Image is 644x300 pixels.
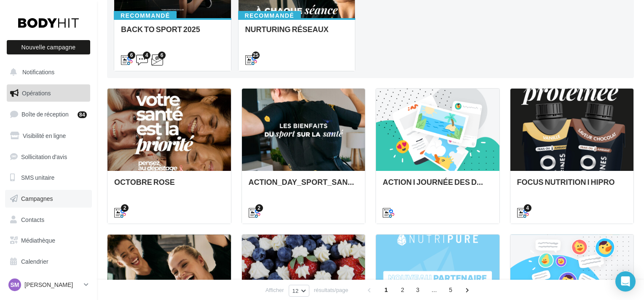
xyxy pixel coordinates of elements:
[379,283,393,297] span: 1
[5,169,92,186] a: SMS unitaire
[289,285,309,297] button: 12
[238,11,301,20] div: Recommandé
[396,283,409,297] span: 2
[249,178,359,195] div: ACTION_DAY_SPORT_SANTÉ
[292,287,299,294] span: 12
[23,132,66,139] span: Visibilité en ligne
[158,51,166,59] div: 6
[5,105,92,123] a: Boîte de réception84
[245,25,349,42] div: NURTURING RÉSEAUX
[411,283,424,297] span: 3
[615,271,636,292] div: Open Intercom Messenger
[143,51,150,59] div: 4
[121,25,224,42] div: BACK TO SPORT 2025
[5,190,92,208] a: Campagnes
[21,216,44,223] span: Contacts
[7,277,90,293] a: SM [PERSON_NAME]
[21,195,53,202] span: Campagnes
[114,11,177,20] div: Recommandé
[266,286,284,294] span: Afficher
[314,286,349,294] span: résultats/page
[5,211,92,229] a: Contacts
[427,283,441,297] span: ...
[128,51,135,59] div: 6
[22,89,51,97] span: Opérations
[444,283,457,297] span: 5
[21,258,48,265] span: Calendrier
[5,127,92,145] a: Visibilité en ligne
[5,84,92,102] a: Opérations
[24,281,80,289] p: [PERSON_NAME]
[5,253,92,270] a: Calendrier
[7,40,90,54] button: Nouvelle campagne
[5,232,92,249] a: Médiathèque
[21,153,67,160] span: Sollicitation d'avis
[114,178,224,195] div: OCTOBRE ROSE
[22,68,54,76] span: Notifications
[383,178,493,195] div: ACTION I JOURNÉE DES DROITS DES FEMMES
[517,178,627,195] div: FOCUS NUTRITION I HIPRO
[255,204,263,212] div: 2
[524,204,531,212] div: 4
[5,63,89,81] button: Notifications
[11,281,19,289] span: SM
[21,174,54,181] span: SMS unitaire
[78,111,87,118] div: 84
[21,111,69,118] span: Boîte de réception
[5,148,92,166] a: Sollicitation d'avis
[121,204,129,212] div: 2
[21,237,55,244] span: Médiathèque
[252,51,260,59] div: 25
